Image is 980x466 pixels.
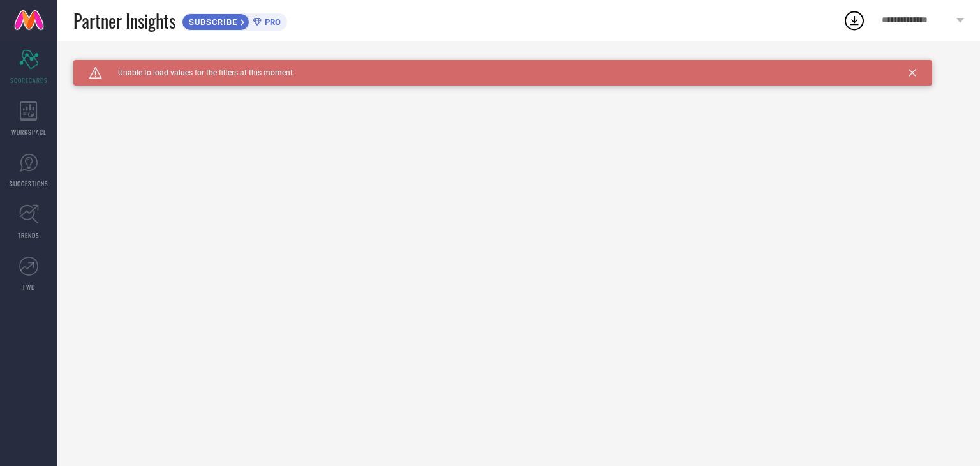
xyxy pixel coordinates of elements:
[10,75,48,85] span: SCORECARDS
[11,127,47,137] span: WORKSPACE
[10,179,48,188] span: SUGGESTIONS
[23,282,35,292] span: FWD
[102,68,295,77] span: Unable to load values for the filters at this moment.
[262,17,281,27] span: PRO
[182,17,241,27] span: SUBSCRIBE
[73,8,175,34] span: Partner Insights
[843,9,866,32] div: Open download list
[182,10,287,31] a: SUBSCRIBEPRO
[73,60,964,70] div: Unable to load filters at this moment. Please try later.
[18,230,40,240] span: TRENDS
